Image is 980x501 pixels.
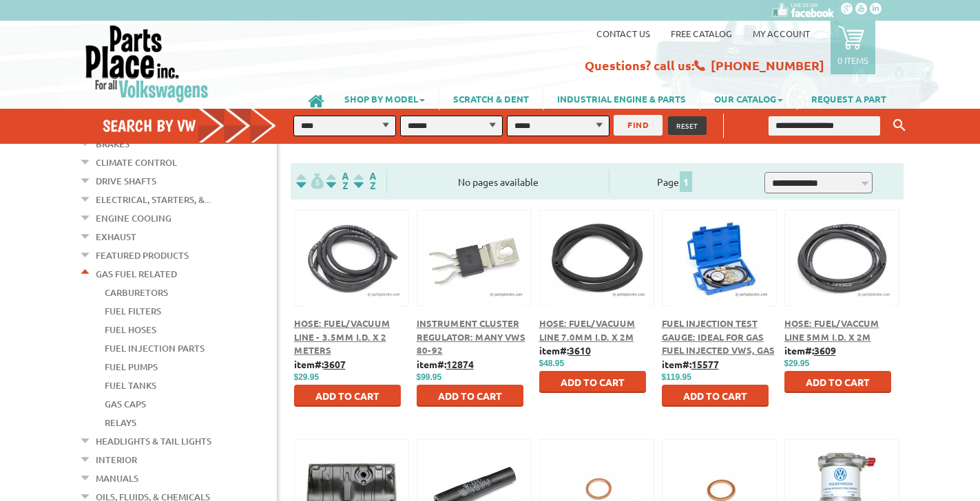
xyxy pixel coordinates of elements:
button: Add to Cart [662,385,769,407]
span: RESET [676,120,698,131]
b: item#: [662,358,719,370]
b: item#: [784,344,836,356]
a: 0 items [831,21,875,74]
button: Add to Cart [539,371,646,393]
img: Sort by Sales Rank [351,173,379,189]
u: 3610 [569,344,591,356]
button: FIND [614,115,663,136]
span: $48.95 [539,359,565,368]
button: RESET [668,116,707,135]
a: Manuals [96,469,138,487]
button: Keyword Search [889,114,910,137]
a: Fuel Filters [105,302,161,320]
a: Contact us [596,28,650,39]
b: item#: [539,344,591,356]
b: item#: [417,358,474,370]
div: Page [609,169,740,193]
span: Add to Cart [561,376,625,388]
a: Fuel Tanks [105,376,156,394]
a: REQUEST A PART [797,87,900,110]
b: item#: [294,358,346,370]
u: 3607 [324,358,346,370]
h4: Search by VW [103,116,291,136]
u: 3609 [814,344,836,356]
a: Fuel Pumps [105,358,158,376]
span: Add to Cart [683,390,747,402]
a: Engine Cooling [96,209,171,227]
p: 0 items [837,54,868,66]
a: Hose: Fuel/Vacuum Line - 3.5mm I.D. x 2 meters [294,317,390,356]
span: $119.95 [662,372,691,382]
a: Hose: Fuel/Vacuum Line 7.0mm I.D. x 2m [539,317,636,343]
button: Add to Cart [294,385,401,407]
a: Electrical, Starters, &... [96,191,211,209]
a: Brakes [96,135,129,153]
a: Free Catalog [671,28,732,39]
a: Hose: Fuel/Vaccum Line 5mm I.D. x 2m [784,317,879,343]
span: Add to Cart [806,376,870,388]
a: OUR CATALOG [700,87,797,110]
div: No pages available [387,175,609,189]
a: Relays [105,414,136,431]
img: Sort by Headline [324,173,351,189]
a: Drive Shafts [96,172,156,190]
a: Exhaust [96,228,136,246]
a: SCRATCH & DENT [439,87,543,110]
a: Gas Caps [105,395,146,413]
span: $99.95 [417,372,442,382]
span: $29.95 [784,359,810,368]
img: Parts Place Inc! [84,24,210,103]
a: Gas Fuel Related [96,265,177,283]
a: Instrument Cluster Regulator: Many VWs 80-92 [417,317,525,356]
a: Fuel Injection Test Gauge: Ideal for Gas Fuel Injected VWs, Gas [662,317,775,356]
a: Fuel Injection Parts [105,339,205,357]
a: INDUSTRIAL ENGINE & PARTS [543,87,700,110]
a: Featured Products [96,246,189,264]
a: SHOP BY MODEL [331,87,439,110]
a: Fuel Hoses [105,321,156,339]
span: 1 [680,171,692,192]
u: 12874 [446,358,474,370]
a: Climate Control [96,153,177,171]
a: Carburetors [105,284,168,301]
span: $29.95 [294,372,320,382]
button: Add to Cart [784,371,891,393]
span: Add to Cart [438,390,502,402]
img: filterpricelow.svg [296,173,324,189]
a: Interior [96,451,137,469]
a: Headlights & Tail Lights [96,432,211,450]
span: Add to Cart [315,390,379,402]
a: My Account [753,28,810,39]
u: 15577 [691,358,719,370]
button: Add to Cart [417,385,523,407]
